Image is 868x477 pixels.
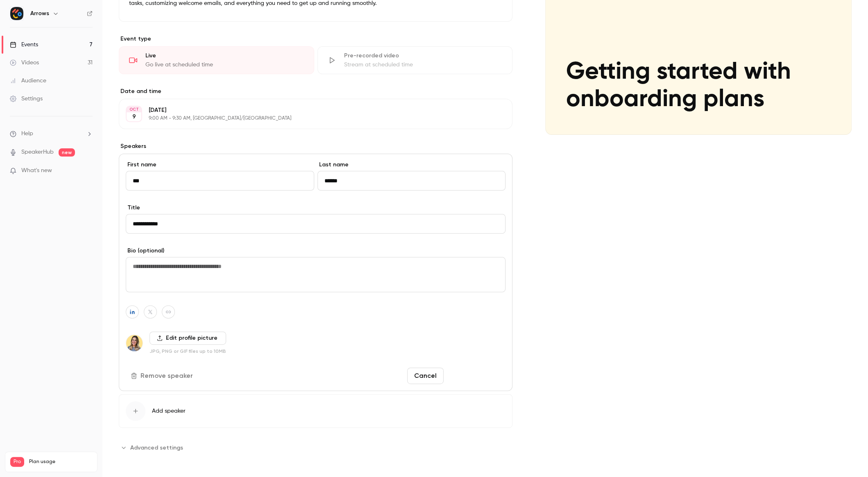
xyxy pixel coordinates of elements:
[119,394,512,428] button: Add speaker
[344,61,503,69] div: Stream at scheduled time
[150,332,226,345] label: Edit profile picture
[119,441,188,454] button: Advanced settings
[10,77,46,85] div: Audience
[317,161,506,169] label: Last name
[344,52,503,60] div: Pre-recorded video
[126,161,314,169] label: First name
[21,166,52,175] span: What's new
[152,407,186,415] span: Add speaker
[317,46,513,74] div: Pre-recorded videoStream at scheduled time
[447,368,505,384] button: Save changes
[21,148,54,157] a: SpeakerHub
[10,59,39,67] div: Videos
[119,142,512,150] label: Speakers
[132,113,136,121] p: 9
[126,204,505,212] label: Title
[119,441,512,454] section: Advanced settings
[29,459,92,465] span: Plan usage
[127,107,141,112] div: OCT
[130,443,183,452] span: Advanced settings
[145,52,304,60] div: Live
[119,35,512,43] p: Event type
[30,9,49,18] h6: Arrows
[10,129,93,138] li: help-dropdown-opener
[10,41,38,49] div: Events
[21,129,33,138] span: Help
[10,457,24,467] span: Pro
[149,106,469,114] p: [DATE]
[407,368,444,384] button: Cancel
[126,247,505,255] label: Bio (optional)
[145,61,304,69] div: Go live at scheduled time
[149,115,469,122] p: 9:00 AM - 9:30 AM, [GEOGRAPHIC_DATA]/[GEOGRAPHIC_DATA]
[10,7,23,20] img: Arrows
[126,368,199,384] button: Remove speaker
[119,46,314,74] div: LiveGo live at scheduled time
[150,348,226,354] p: JPG, PNG or GIF files up to 10MB
[10,95,43,103] div: Settings
[119,87,512,95] label: Date and time
[59,148,75,157] span: new
[126,335,143,351] img: Kim Hacker
[83,167,93,175] iframe: Noticeable Trigger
